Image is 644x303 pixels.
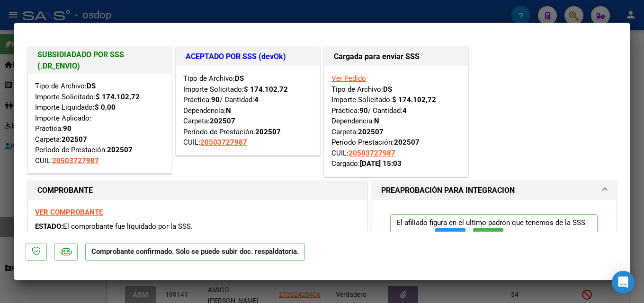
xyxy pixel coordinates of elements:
h1: PREAPROBACIÓN PARA INTEGRACION [381,185,515,196]
a: Ver Pedido [331,74,366,83]
strong: $ 174.102,72 [96,93,140,101]
a: VER COMPROBANTE [35,208,103,216]
span: ESTADO: [35,222,63,231]
span: El comprobante fue liquidado por la SSS. [63,222,193,231]
strong: 202507 [62,135,87,144]
strong: $ 174.102,72 [244,85,288,94]
strong: N [374,117,379,125]
strong: $ 0,00 [95,103,116,112]
div: Tipo de Archivo: Importe Solicitado: Práctica: / Cantidad: Dependencia: Carpeta: Período de Prest... [183,73,313,148]
p: Comprobante confirmado. Sólo se puede subir doc. respaldatoria. [85,243,305,261]
strong: DS [383,85,392,94]
button: SSS [473,228,503,245]
h1: Cargada para enviar SSS [334,51,458,62]
button: FTP [435,228,465,245]
strong: 202507 [210,117,235,125]
strong: 90 [211,95,220,104]
strong: 90 [359,106,368,115]
strong: 202507 [394,138,420,147]
span: 20503727987 [349,149,395,157]
strong: [DATE] 15:03 [360,159,402,168]
strong: 202507 [107,146,133,154]
strong: 202507 [358,128,384,136]
strong: N [226,106,231,115]
strong: 4 [402,106,407,115]
div: Open Intercom Messenger [612,271,635,294]
mat-expansion-panel-header: PREAPROBACIÓN PARA INTEGRACION [372,181,616,200]
div: Tipo de Archivo: Importe Solicitado: Importe Liquidado: Importe Aplicado: Práctica: Carpeta: Perí... [35,81,164,166]
p: El afiliado figura en el ultimo padrón que tenemos de la SSS de [390,214,598,250]
strong: DS [87,82,96,90]
h1: ACEPTADO POR SSS (devOk) [186,51,310,62]
strong: 202507 [255,128,281,136]
strong: 4 [254,95,259,104]
div: Tipo de Archivo: Importe Solicitado: Práctica: / Cantidad: Dependencia: Carpeta: Período Prestaci... [331,73,461,169]
span: 20503727987 [200,138,247,147]
strong: 90 [63,124,72,133]
strong: $ 174.102,72 [392,95,436,104]
h1: SUBSIDIADADO POR SSS (.DR_ENVIO) [37,49,162,72]
strong: COMPROBANTE [37,186,93,195]
span: 20503727987 [52,156,99,165]
strong: DS [235,74,244,83]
